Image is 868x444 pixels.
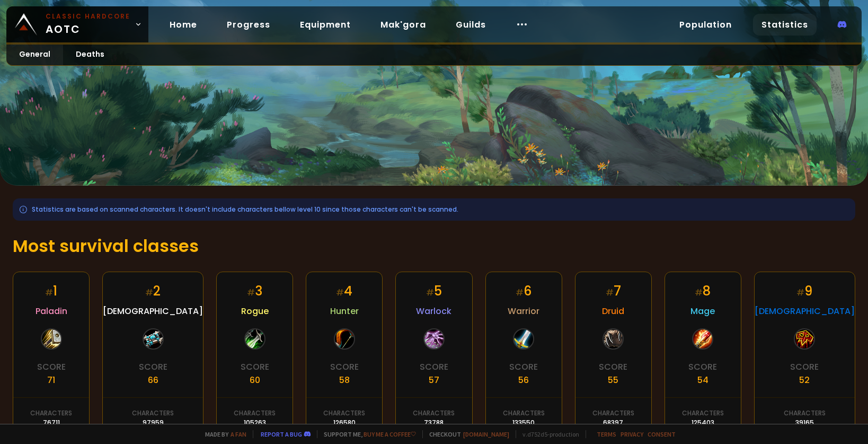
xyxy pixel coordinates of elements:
[241,304,269,318] span: Rogue
[13,233,855,259] h1: Most survival classes
[602,304,624,318] span: Druid
[218,14,279,36] a: Progress
[447,14,494,36] a: Guilds
[103,304,203,318] span: [DEMOGRAPHIC_DATA]
[36,304,67,318] span: Paladin
[426,282,442,300] div: 5
[422,430,509,438] span: Checkout
[330,304,359,318] span: Hunter
[796,282,812,300] div: 9
[599,360,627,373] div: Score
[37,360,66,373] div: Score
[429,373,439,387] div: 57
[231,430,246,438] a: a fan
[690,304,715,318] span: Mage
[139,360,167,373] div: Score
[330,360,359,373] div: Score
[13,198,855,221] div: Statistics are based on scanned characters. It doesn't include characters bellow level 10 since t...
[132,408,174,418] div: Characters
[503,408,545,418] div: Characters
[799,373,810,387] div: 52
[45,282,57,300] div: 1
[608,373,618,387] div: 55
[753,14,817,36] a: Statistics
[250,373,260,387] div: 60
[516,430,579,438] span: v. d752d5 - production
[145,286,153,299] small: #
[695,286,703,299] small: #
[339,373,350,387] div: 58
[372,14,435,36] a: Mak'gora
[413,408,455,418] div: Characters
[606,286,614,299] small: #
[603,418,623,428] div: 68397
[333,418,356,428] div: 126580
[784,408,826,418] div: Characters
[45,286,53,299] small: #
[671,14,740,36] a: Population
[199,430,246,438] span: Made by
[145,282,161,300] div: 2
[688,360,717,373] div: Score
[606,282,621,300] div: 7
[695,282,711,300] div: 8
[364,430,416,438] a: Buy me a coffee
[755,304,855,318] span: [DEMOGRAPHIC_DATA]
[416,304,451,318] span: Warlock
[592,408,634,418] div: Characters
[317,430,416,438] span: Support me,
[6,45,63,65] a: General
[795,418,814,428] div: 39165
[648,430,676,438] a: Consent
[516,282,532,300] div: 6
[46,12,130,21] small: Classic Hardcore
[148,373,158,387] div: 66
[518,373,529,387] div: 56
[512,418,535,428] div: 133550
[234,408,276,418] div: Characters
[47,373,55,387] div: 71
[247,286,255,299] small: #
[516,286,524,299] small: #
[161,14,206,36] a: Home
[43,418,60,428] div: 76711
[247,282,262,300] div: 3
[424,418,444,428] div: 73788
[46,12,130,37] span: AOTC
[323,408,365,418] div: Characters
[692,418,714,428] div: 125403
[336,282,352,300] div: 4
[261,430,302,438] a: Report a bug
[682,408,724,418] div: Characters
[697,373,708,387] div: 54
[244,418,266,428] div: 105263
[790,360,819,373] div: Score
[621,430,643,438] a: Privacy
[336,286,344,299] small: #
[6,6,148,42] a: Classic HardcoreAOTC
[463,430,509,438] a: [DOMAIN_NAME]
[143,418,164,428] div: 97959
[508,304,539,318] span: Warrior
[291,14,359,36] a: Equipment
[796,286,804,299] small: #
[420,360,448,373] div: Score
[597,430,616,438] a: Terms
[63,45,117,65] a: Deaths
[509,360,538,373] div: Score
[30,408,72,418] div: Characters
[241,360,269,373] div: Score
[426,286,434,299] small: #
